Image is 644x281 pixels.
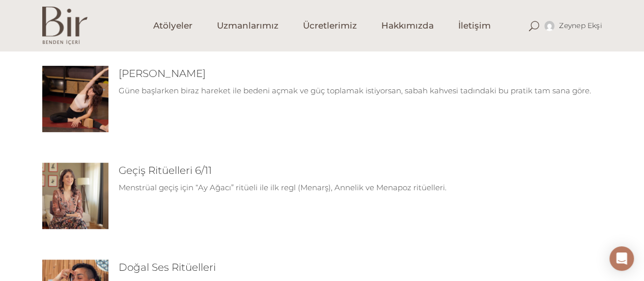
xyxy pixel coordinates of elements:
[119,164,212,176] a: Geçiş Ritüelleri 6/11
[119,67,206,80] a: [PERSON_NAME]
[119,85,602,97] p: Güne başlarken biraz hareket ile bedeni açmak ve güç toplamak istiyorsan, sabah kahvesi tadındaki...
[458,20,491,32] span: İletişim
[559,21,602,30] span: Zeynep Ekşi
[119,182,602,194] p: Menstrüal geçiş için “Ay Ağacı” ritüeli ile ilk regl (Menarş), Annelik ve Menapoz ritüelleri.
[217,20,278,32] span: Uzmanlarımız
[303,20,357,32] span: Ücretlerimiz
[119,261,216,273] a: Doğal Ses Ritüelleri
[153,20,192,32] span: Atölyeler
[381,20,434,32] span: Hakkımızda
[609,246,634,271] div: Open Intercom Messenger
